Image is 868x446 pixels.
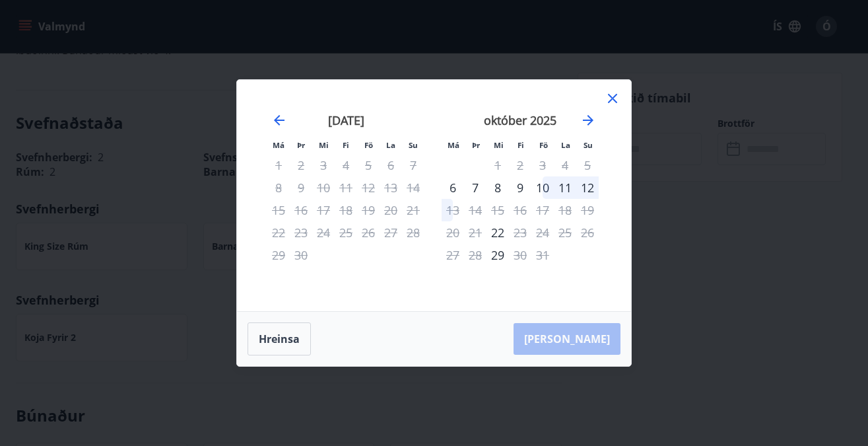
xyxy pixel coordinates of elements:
[464,176,486,199] td: þriðjudagur, 7. október 2025
[380,199,402,221] td: Not available. laugardagur, 20. september 2025
[576,176,599,199] td: sunnudagur, 12. október 2025
[509,176,531,199] td: fimmtudagur, 9. október 2025
[335,154,357,176] td: Not available. fimmtudagur, 4. september 2025
[509,244,531,266] div: Aðeins útritun í boði
[442,176,464,199] div: Aðeins innritun í boði
[494,140,504,150] small: Mi
[335,176,357,199] td: Not available. fimmtudagur, 11. september 2025
[486,199,509,221] td: Not available. miðvikudagur, 15. október 2025
[409,140,418,150] small: Su
[312,221,335,244] td: Not available. miðvikudagur, 24. september 2025
[290,221,312,244] td: Not available. þriðjudagur, 23. september 2025
[531,154,554,176] td: Not available. föstudagur, 3. október 2025
[531,176,554,199] div: 10
[448,140,459,150] small: Má
[531,199,554,221] td: Not available. föstudagur, 17. október 2025
[267,199,290,221] td: Not available. mánudagur, 15. september 2025
[271,112,287,128] div: Move backward to switch to the previous month.
[267,244,290,266] td: Not available. mánudagur, 29. september 2025
[335,221,357,244] td: Not available. fimmtudagur, 25. september 2025
[486,176,509,199] td: miðvikudagur, 8. október 2025
[517,140,524,150] small: Fi
[554,154,576,176] td: Not available. laugardagur, 4. október 2025
[580,112,596,128] div: Move forward to switch to the next month.
[402,221,424,244] td: Not available. sunnudagur, 28. september 2025
[328,112,364,128] strong: [DATE]
[442,221,464,244] td: Not available. mánudagur, 20. október 2025
[380,221,402,244] td: Not available. laugardagur, 27. september 2025
[509,221,531,244] td: Not available. fimmtudagur, 23. október 2025
[531,176,554,199] td: föstudagur, 10. október 2025
[442,199,464,221] div: Aðeins útritun í boði
[576,199,599,221] td: Not available. sunnudagur, 19. október 2025
[297,140,305,150] small: Þr
[486,221,509,244] div: Aðeins innritun í boði
[402,176,424,199] td: Not available. sunnudagur, 14. september 2025
[554,176,576,199] td: laugardagur, 11. október 2025
[290,154,312,176] td: Not available. þriðjudagur, 2. september 2025
[335,199,357,221] td: Not available. fimmtudagur, 18. september 2025
[464,176,486,199] div: 7
[576,176,599,199] div: 12
[539,140,548,150] small: Fö
[442,199,464,221] td: Not available. mánudagur, 13. október 2025
[486,154,509,176] td: Not available. miðvikudagur, 1. október 2025
[442,176,464,199] td: mánudagur, 6. október 2025
[380,176,402,199] td: Not available. laugardagur, 13. september 2025
[472,140,480,150] small: Þr
[290,176,312,199] td: Not available. þriðjudagur, 9. september 2025
[486,244,509,266] td: miðvikudagur, 29. október 2025
[267,221,290,244] td: Not available. mánudagur, 22. september 2025
[484,112,556,128] strong: október 2025
[312,199,335,221] td: Not available. miðvikudagur, 17. september 2025
[531,221,554,244] td: Not available. föstudagur, 24. október 2025
[267,154,290,176] td: Not available. mánudagur, 1. september 2025
[357,176,380,199] td: Not available. föstudagur, 12. september 2025
[554,199,576,221] td: Not available. laugardagur, 18. október 2025
[442,244,464,266] td: Not available. mánudagur, 27. október 2025
[486,176,509,199] div: 8
[509,221,531,244] div: Aðeins útritun í boði
[248,322,311,355] button: Hreinsa
[486,221,509,244] td: miðvikudagur, 22. október 2025
[357,154,380,176] td: Not available. föstudagur, 5. september 2025
[273,140,284,150] small: Má
[576,221,599,244] td: Not available. sunnudagur, 26. október 2025
[312,176,335,199] td: Not available. miðvikudagur, 10. september 2025
[554,176,576,199] div: 11
[561,140,570,150] small: La
[267,176,290,199] td: Not available. mánudagur, 8. september 2025
[357,221,380,244] td: Not available. föstudagur, 26. september 2025
[531,244,554,266] td: Not available. föstudagur, 31. október 2025
[554,221,576,244] td: Not available. laugardagur, 25. október 2025
[509,176,531,199] div: 9
[364,140,373,150] small: Fö
[343,140,349,150] small: Fi
[290,244,312,266] td: Not available. þriðjudagur, 30. september 2025
[380,154,402,176] td: Not available. laugardagur, 6. september 2025
[464,199,486,221] td: Not available. þriðjudagur, 14. október 2025
[509,199,531,221] td: Not available. fimmtudagur, 16. október 2025
[402,154,424,176] td: Not available. sunnudagur, 7. september 2025
[509,244,531,266] td: Not available. fimmtudagur, 30. október 2025
[464,221,486,244] td: Not available. þriðjudagur, 21. október 2025
[402,199,424,221] td: Not available. sunnudagur, 21. september 2025
[357,199,380,221] td: Not available. föstudagur, 19. september 2025
[290,199,312,221] td: Not available. þriðjudagur, 16. september 2025
[584,140,593,150] small: Su
[576,154,599,176] td: Not available. sunnudagur, 5. október 2025
[253,96,615,295] div: Calendar
[509,154,531,176] td: Not available. fimmtudagur, 2. október 2025
[386,140,395,150] small: La
[486,244,509,266] div: Aðeins innritun í boði
[312,154,335,176] td: Not available. miðvikudagur, 3. september 2025
[319,140,329,150] small: Mi
[464,244,486,266] td: Not available. þriðjudagur, 28. október 2025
